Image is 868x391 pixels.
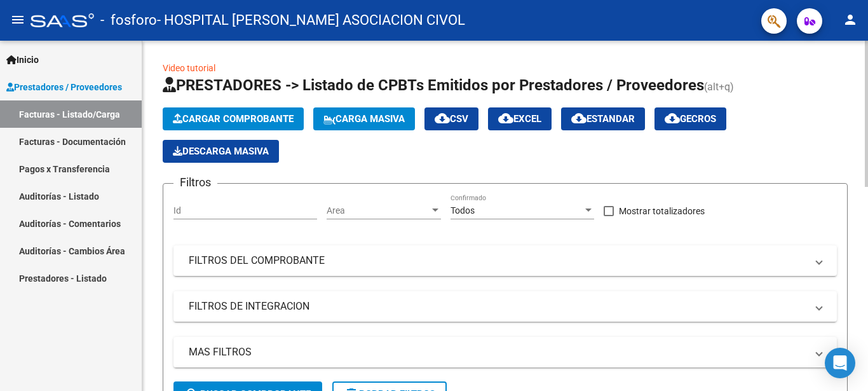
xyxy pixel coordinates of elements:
[704,81,734,93] span: (alt+q)
[619,203,705,219] span: Mostrar totalizadores
[189,254,806,268] mat-panel-title: FILTROS DEL COMPROBANTE
[163,107,304,130] button: Cargar Comprobante
[571,113,635,125] span: Estandar
[157,6,465,34] span: - HOSPITAL [PERSON_NAME] ASOCIACION CIVOL
[665,113,716,125] span: Gecros
[825,348,855,378] div: Open Intercom Messenger
[451,205,475,216] span: Todos
[498,111,513,126] mat-icon: cloud_download
[173,337,837,367] mat-expansion-panel-header: MAS FILTROS
[163,140,279,163] app-download-masive: Descarga masiva de comprobantes (adjuntos)
[665,111,680,126] mat-icon: cloud_download
[435,111,450,126] mat-icon: cloud_download
[327,205,430,216] span: Area
[10,12,25,27] mat-icon: menu
[173,291,837,322] mat-expansion-panel-header: FILTROS DE INTEGRACION
[189,345,806,359] mat-panel-title: MAS FILTROS
[843,12,858,27] mat-icon: person
[163,76,704,94] span: PRESTADORES -> Listado de CPBTs Emitidos por Prestadores / Proveedores
[435,113,468,125] span: CSV
[100,6,157,34] span: - fosforo
[173,174,217,191] h3: Filtros
[173,113,294,125] span: Cargar Comprobante
[313,107,415,130] button: Carga Masiva
[173,146,269,157] span: Descarga Masiva
[189,299,806,313] mat-panel-title: FILTROS DE INTEGRACION
[561,107,645,130] button: Estandar
[424,107,478,130] button: CSV
[6,53,39,67] span: Inicio
[498,113,541,125] span: EXCEL
[163,63,215,73] a: Video tutorial
[6,80,122,94] span: Prestadores / Proveedores
[163,140,279,163] button: Descarga Masiva
[488,107,552,130] button: EXCEL
[571,111,587,126] mat-icon: cloud_download
[654,107,726,130] button: Gecros
[173,245,837,276] mat-expansion-panel-header: FILTROS DEL COMPROBANTE
[323,113,405,125] span: Carga Masiva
